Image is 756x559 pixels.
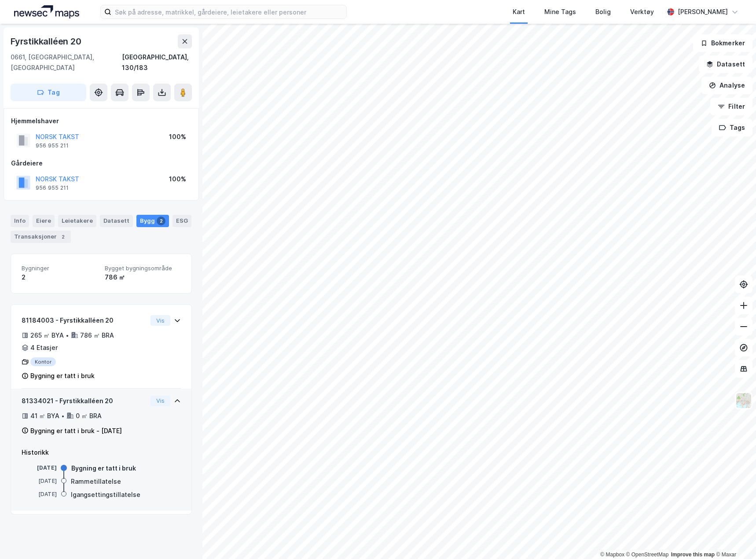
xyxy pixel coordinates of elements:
div: 100% [169,132,186,142]
div: 0 ㎡ BRA [76,411,102,421]
button: Analyse [701,77,752,94]
a: Mapbox [600,552,624,558]
div: 81334021 - Fyrstikkalléen 20 [22,396,147,406]
div: Datasett [100,215,133,227]
img: Z [735,392,752,409]
div: 2 [157,217,165,225]
div: 956 955 211 [36,184,69,191]
div: ESG [172,215,191,227]
div: Igangsettingstillatelse [71,489,140,500]
div: Bygning er tatt i bruk [71,463,136,474]
div: Rammetillatelse [71,476,121,487]
div: • [66,332,69,339]
img: logo.a4113a55bc3d86da70a041830d287a7e.svg [14,5,79,18]
div: Verktøy [630,7,654,17]
div: 265 ㎡ BYA [30,330,64,341]
div: 0661, [GEOGRAPHIC_DATA], [GEOGRAPHIC_DATA] [11,52,122,73]
div: Bygning er tatt i bruk [30,371,95,381]
div: • [61,412,65,419]
div: Eiere [33,215,55,227]
span: Bygget bygningsområde [105,265,181,272]
div: 956 955 211 [36,142,69,149]
button: Tag [11,84,86,101]
button: Vis [150,315,170,326]
div: 100% [169,174,186,184]
button: Filter [710,98,752,115]
span: Bygninger [22,265,98,272]
div: Mine Tags [544,7,576,17]
button: Datasett [699,55,752,73]
div: [DATE] [22,490,57,498]
div: 41 ㎡ BYA [30,411,59,421]
div: 81184003 - Fyrstikkalléen 20 [22,315,147,326]
div: Bygg [136,215,169,227]
div: Bygning er tatt i bruk - [DATE] [30,426,122,436]
div: Kart [513,7,525,17]
div: [DATE] [22,464,57,472]
div: Bolig [595,7,611,17]
input: Søk på adresse, matrikkel, gårdeiere, leietakere eller personer [111,5,346,18]
div: Gårdeiere [11,158,191,169]
div: 2 [22,272,98,283]
div: [GEOGRAPHIC_DATA], 130/183 [122,52,192,73]
div: Transaksjoner [11,231,71,243]
div: [DATE] [22,477,57,485]
div: Historikk [22,447,181,458]
div: Leietakere [58,215,96,227]
div: Hjemmelshaver [11,116,191,126]
div: Fyrstikkalléen 20 [11,34,83,48]
div: 786 ㎡ BRA [80,330,114,341]
button: Bokmerker [693,34,752,52]
div: 2 [59,232,67,241]
button: Tags [712,119,752,136]
button: Vis [150,396,170,406]
iframe: Chat Widget [712,517,756,559]
a: OpenStreetMap [626,552,669,558]
div: 4 Etasjer [30,342,58,353]
div: [PERSON_NAME] [678,7,728,17]
div: Info [11,215,29,227]
a: Improve this map [671,552,715,558]
div: 786 ㎡ [105,272,181,283]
